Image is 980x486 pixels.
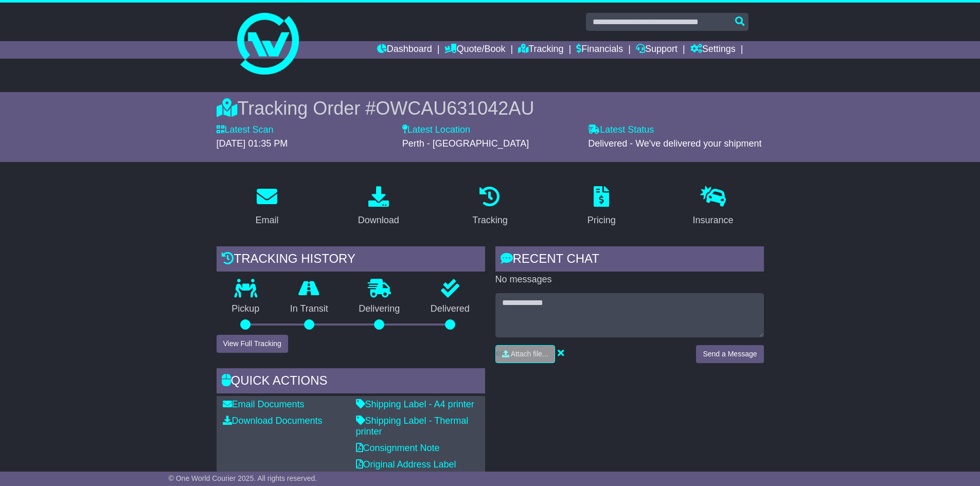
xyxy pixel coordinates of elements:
button: Send a Message [696,345,763,363]
span: Delivered - We've delivered your shipment [588,138,761,149]
span: OWCAU631042AU [376,98,534,119]
div: Quick Actions [217,368,485,396]
a: Tracking [466,183,514,231]
a: Support [636,41,678,59]
div: Tracking history [217,246,485,274]
a: Download [351,183,406,231]
div: Pricing [587,213,616,227]
span: © One World Courier 2025. All rights reserved. [169,474,317,482]
p: Delivering [344,303,416,315]
a: Settings [690,41,736,59]
p: In Transit [275,303,344,315]
label: Latest Status [588,124,654,136]
a: Quote/Book [444,41,505,59]
div: Insurance [693,213,734,227]
a: Tracking [518,41,563,59]
a: Financials [576,41,623,59]
div: Download [358,213,399,227]
label: Latest Scan [217,124,274,136]
span: Perth - [GEOGRAPHIC_DATA] [402,138,529,149]
p: Delivered [415,303,485,315]
p: Pickup [217,303,275,315]
div: RECENT CHAT [495,246,764,274]
a: Dashboard [377,41,432,59]
a: Email Documents [223,399,305,409]
a: Pricing [581,183,622,231]
a: Original Address Label [356,459,456,470]
div: Tracking Order # [217,97,764,119]
span: [DATE] 01:35 PM [217,138,288,149]
a: Shipping Label - A4 printer [356,399,474,409]
div: Tracking [472,213,507,227]
a: Insurance [686,183,740,231]
button: View Full Tracking [217,335,288,353]
a: Shipping Label - Thermal printer [356,416,469,437]
a: Email [248,183,285,231]
a: Consignment Note [356,443,440,453]
label: Latest Location [402,124,470,136]
a: Download Documents [223,416,323,426]
p: No messages [495,274,764,285]
div: Email [255,213,278,227]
